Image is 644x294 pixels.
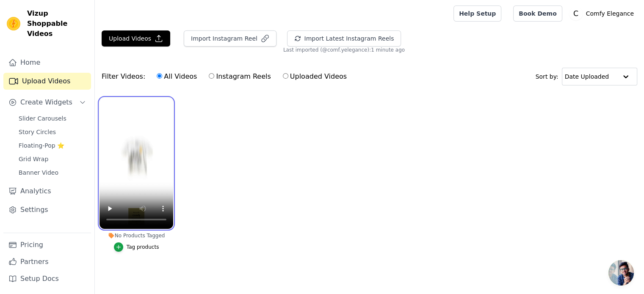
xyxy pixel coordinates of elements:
div: Tag products [127,244,159,250]
a: Upload Videos [3,73,91,90]
img: Vizup [7,17,20,30]
a: Floating-Pop ⭐ [14,140,91,151]
a: Grid Wrap [14,153,91,165]
a: Banner Video [14,167,91,179]
span: Last imported (@ comf.yelegance ): 1 minute ago [283,47,405,53]
span: Floating-Pop ⭐ [19,141,64,150]
input: All Videos [157,73,162,79]
button: Tag products [114,242,159,252]
a: Help Setup [453,5,501,22]
input: Uploaded Videos [283,73,288,79]
a: Analytics [3,183,91,200]
a: Home [3,54,91,71]
span: Vizup Shoppable Videos [27,8,88,39]
span: Create Widgets [20,97,72,107]
a: Slider Carousels [14,113,91,124]
button: C Comfy Elegance [569,6,637,21]
label: Instagram Reels [208,71,271,82]
div: دردشة مفتوحة [608,260,634,286]
button: Create Widgets [3,94,91,111]
a: Story Circles [14,126,91,138]
div: No Products Tagged [100,232,173,239]
a: Book Demo [513,5,562,22]
label: Uploaded Videos [282,71,347,82]
span: Story Circles [19,128,56,136]
p: Comfy Elegance [583,6,637,21]
span: Banner Video [19,168,58,177]
a: Partners [3,253,91,270]
span: Slider Carousels [19,114,66,123]
label: All Videos [156,71,197,82]
a: Setup Docs [3,270,91,287]
button: Import Instagram Reel [184,30,276,47]
a: Settings [3,201,91,218]
a: Pricing [3,236,91,253]
span: Grid Wrap [19,155,48,163]
button: Upload Videos [102,30,170,47]
text: C [573,9,578,18]
div: Filter Videos: [102,67,351,86]
input: Instagram Reels [209,73,214,79]
div: Sort by: [536,68,638,85]
button: Import Latest Instagram Reels [287,30,401,47]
